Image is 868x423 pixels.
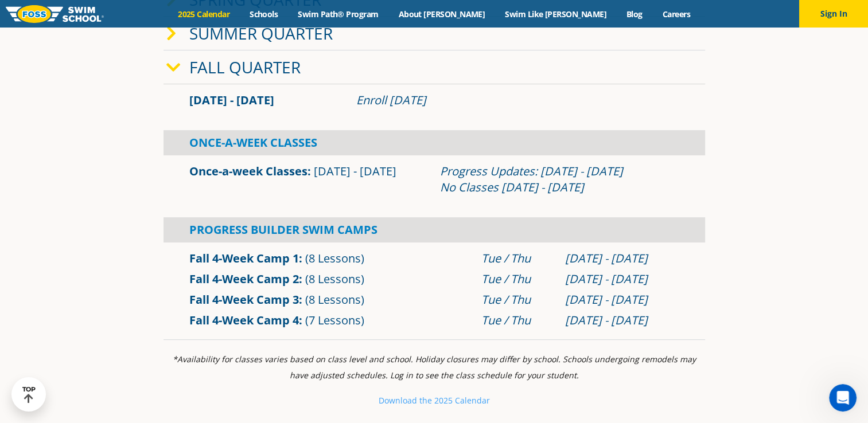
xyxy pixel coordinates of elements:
div: Progress Builder Swim Camps [164,217,705,242]
div: [DATE] - [DATE] [565,312,679,328]
span: (7 Lessons) [305,312,364,328]
i: *Availability for classes varies based on class level and school. Holiday closures may differ by ... [173,354,696,381]
small: Download th [379,395,427,406]
a: Swim Path® Program [288,9,388,19]
a: About [PERSON_NAME] [388,9,495,19]
a: Swim Like [PERSON_NAME] [495,9,617,19]
div: [DATE] - [DATE] [565,292,679,308]
iframe: Intercom live chat [829,384,857,412]
a: Fall 4-Week Camp 1 [189,250,299,266]
a: 2025 Calendar [168,9,240,19]
span: [DATE] - [DATE] [189,92,274,108]
a: Fall 4-Week Camp 2 [189,271,299,287]
a: Fall 4-Week Camp 4 [189,312,299,328]
a: Summer Quarter [189,22,333,44]
span: [DATE] - [DATE] [314,163,396,179]
div: Tue / Thu [481,271,554,287]
div: Tue / Thu [481,292,554,308]
div: [DATE] - [DATE] [565,250,679,267]
a: Once-a-week Classes [189,163,308,179]
a: Download the 2025 Calendar [379,395,490,406]
a: Schools [240,9,288,19]
div: Once-A-Week Classes [164,130,705,155]
span: (8 Lessons) [305,250,364,266]
a: Fall Quarter [189,56,301,78]
a: Careers [652,9,700,19]
div: Enroll [DATE] [356,92,679,108]
span: (8 Lessons) [305,271,364,287]
small: e 2025 Calendar [427,395,490,406]
a: Blog [616,9,652,19]
div: TOP [22,386,36,404]
span: (8 Lessons) [305,292,364,307]
a: Fall 4-Week Camp 3 [189,292,299,307]
div: [DATE] - [DATE] [565,271,679,287]
div: Tue / Thu [481,250,554,267]
div: Progress Updates: [DATE] - [DATE] No Classes [DATE] - [DATE] [440,163,679,195]
div: Tue / Thu [481,312,554,328]
img: FOSS Swim School Logo [6,5,104,23]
